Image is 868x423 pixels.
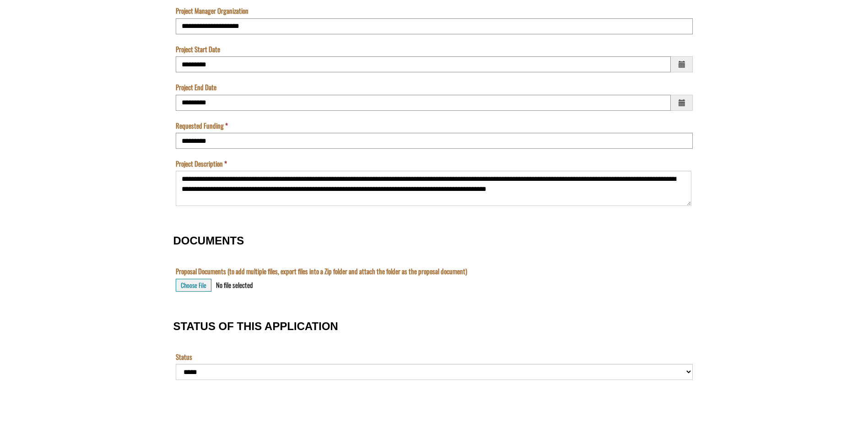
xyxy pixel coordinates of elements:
span: Choose a date [671,56,693,72]
label: Requested Funding [176,121,228,130]
input: Name [2,50,442,66]
h3: DOCUMENTS [173,235,695,247]
button: Choose File for Proposal Documents (to add multiple files, export files into a Zip folder and att... [176,279,211,292]
fieldset: DOCUMENTS [173,225,695,301]
span: Choose a date [671,95,693,111]
textarea: Acknowledgement [2,12,442,57]
label: Status [176,352,192,362]
label: Project Manager Organization [176,6,248,16]
label: Project End Date [176,82,216,92]
label: Project Description [176,159,227,168]
fieldset: STATUS OF THIS APPLICATION [173,311,695,390]
div: No file selected [216,280,253,290]
label: The name of the custom entity. [2,38,20,48]
h3: STATUS OF THIS APPLICATION [173,320,695,332]
label: Proposal Documents (to add multiple files, export files into a Zip folder and attach the folder a... [176,266,467,276]
label: Project Start Date [176,44,220,54]
textarea: Project Description [176,171,691,206]
fieldset: Section [173,399,695,415]
label: Submissions Due Date [2,76,57,86]
input: Program is a required field. [2,12,442,28]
